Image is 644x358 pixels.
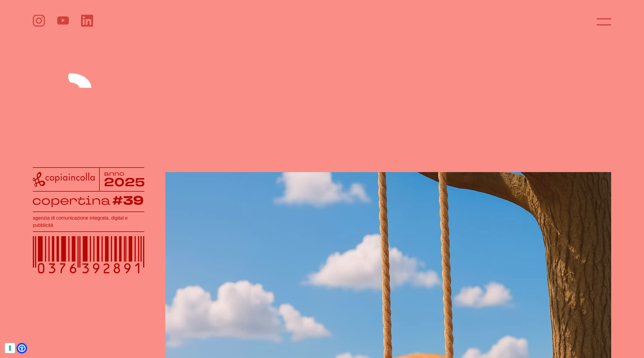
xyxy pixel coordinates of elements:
[18,344,26,352] a: Open Accessibility Menu
[112,193,144,209] tspan: #39
[104,169,124,177] tspan: anno
[5,343,15,353] button: Le tue preferenze relative al consenso per le tecnologie di tracciamento
[33,214,144,229] h1: agenzia di comunicazione integrata, digital e pubblicità
[104,174,145,190] tspan: 2025
[32,193,110,208] tspan: copertina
